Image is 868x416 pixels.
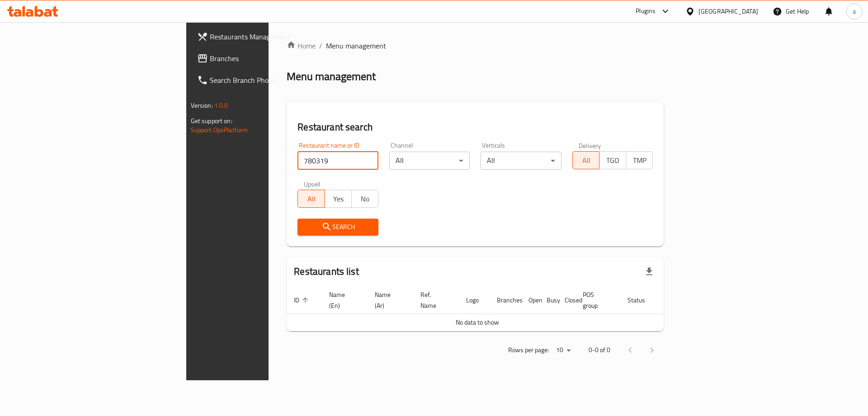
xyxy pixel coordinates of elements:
[638,261,660,282] div: Export file
[191,100,213,111] span: Version:
[190,69,331,91] a: Search Branch Phone
[375,289,402,311] span: Name (Ar)
[557,287,576,314] th: Closed
[305,221,371,233] span: Search
[698,6,758,16] div: [GEOGRAPHIC_DATA]
[210,53,324,64] span: Branches
[490,287,521,314] th: Branches
[190,26,331,48] a: Restaurants Management
[853,6,856,16] span: a
[191,115,232,127] span: Get support on:
[583,289,609,311] span: POS group
[326,40,386,51] span: Menu management
[599,151,626,169] button: TGO
[190,48,331,69] a: Branches
[420,289,448,311] span: Ref. Name
[539,287,557,314] th: Busy
[297,190,325,208] button: All
[329,192,348,206] span: Yes
[297,152,378,170] input: Search for restaurant name or ID..
[627,295,657,306] span: Status
[626,151,653,169] button: TMP
[287,69,376,84] h2: Menu management
[287,287,699,331] table: enhanced table
[302,192,321,206] span: All
[210,31,324,42] span: Restaurants Management
[508,344,549,356] p: Rows per page:
[304,181,321,187] label: Upsell
[210,75,324,86] span: Search Branch Phone
[325,190,352,208] button: Yes
[481,152,561,170] div: All
[456,316,499,328] span: No data to show
[576,154,596,167] span: All
[297,219,378,235] button: Search
[287,40,664,51] nav: breadcrumb
[589,344,610,356] p: 0-0 of 0
[297,120,653,134] h2: Restaurant search
[294,265,359,278] h2: Restaurants list
[459,287,490,314] th: Logo
[521,287,539,314] th: Open
[630,154,649,167] span: TMP
[389,152,470,170] div: All
[579,142,601,148] label: Delivery
[351,190,378,208] button: No
[191,124,248,136] a: Support.OpsPlatform
[552,344,574,357] div: Rows per page:
[603,154,623,167] span: TGO
[329,289,357,311] span: Name (En)
[214,100,228,111] span: 1.0.0
[572,151,599,169] button: All
[294,295,311,306] span: ID
[355,192,375,206] span: No
[636,6,656,17] div: Plugins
